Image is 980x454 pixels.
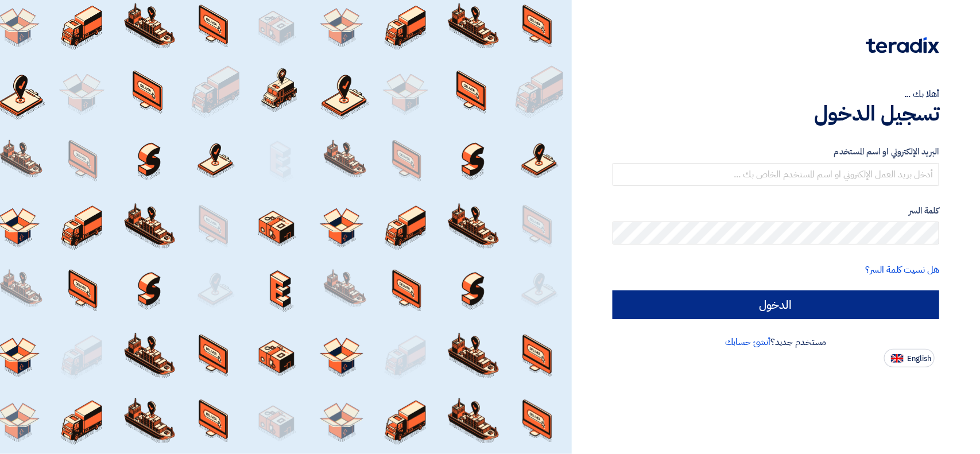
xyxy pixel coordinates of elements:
[613,145,939,158] label: البريد الإلكتروني او اسم المستخدم
[613,290,939,319] input: الدخول
[613,204,939,218] label: كلمة السر
[613,163,939,186] input: أدخل بريد العمل الإلكتروني او اسم المستخدم الخاص بك ...
[613,101,939,126] h1: تسجيل الدخول
[891,354,904,363] img: en-US.png
[884,349,935,367] button: English
[866,263,939,277] a: هل نسيت كلمة السر؟
[613,335,939,349] div: مستخدم جديد؟
[725,335,770,349] a: أنشئ حسابك
[866,37,939,53] img: Teradix logo
[613,87,939,101] div: أهلا بك ...
[907,355,931,363] span: English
